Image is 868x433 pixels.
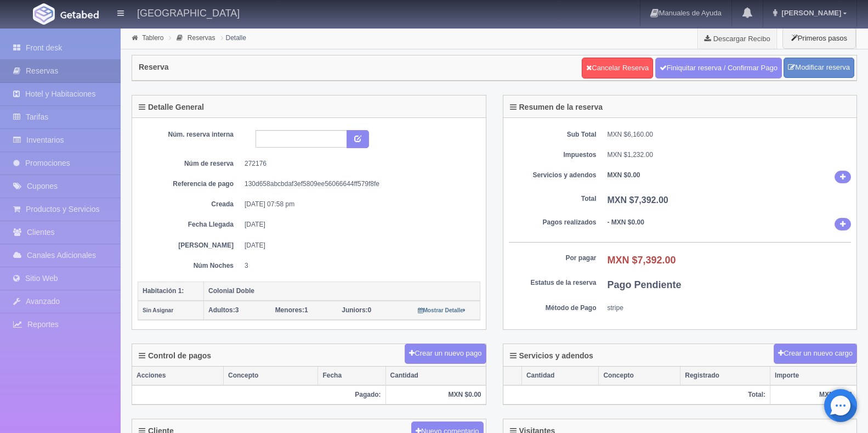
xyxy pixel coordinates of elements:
[146,159,234,168] dt: Núm de reserva
[188,34,215,42] a: Reservas
[774,344,857,364] button: Crear un nuevo cargo
[418,306,466,314] a: Mostrar Detalle
[143,307,173,313] small: Sin Asignar
[245,200,472,209] dd: [DATE] 07:58 pm
[208,306,235,314] strong: Adultos:
[245,179,472,189] dd: 130d658abcbdaf3ef5809ee56066644ff579f8fe
[784,58,854,78] a: Modificar reserva
[608,150,852,160] dd: MXN $1,232.00
[60,10,99,19] img: Getabed
[608,218,644,226] b: - MXN $0.00
[599,367,680,385] th: Concepto
[146,261,234,271] dt: Núm Noches
[245,241,472,250] dd: [DATE]
[509,278,597,288] dt: Estatus de la reserva
[680,367,770,385] th: Registrado
[698,27,776,49] a: Descargar Recibo
[608,130,852,139] dd: MXN $6,160.00
[146,200,234,209] dt: Creada
[223,367,317,385] th: Concepto
[208,306,239,314] span: 3
[385,367,485,385] th: Cantidad
[318,367,385,385] th: Fecha
[509,130,597,139] dt: Sub Total
[608,195,668,205] b: MXN $7,392.00
[245,159,472,168] dd: 272176
[405,344,486,364] button: Crear un nuevo pago
[608,303,852,313] dd: stripe
[582,58,653,78] a: Cancelar Reserva
[509,171,597,180] dt: Servicios y adendos
[218,32,249,43] li: Detalle
[509,218,597,227] dt: Pagos realizados
[146,220,234,229] dt: Fecha Llegada
[204,282,480,301] th: Colonial Doble
[132,367,223,385] th: Acciones
[139,352,211,360] h4: Control de pagos
[275,306,304,314] strong: Menores:
[503,385,770,404] th: Total:
[418,307,466,313] small: Mostrar Detalle
[275,306,308,314] span: 1
[146,179,234,189] dt: Referencia de pago
[608,255,676,266] b: MXN $7,392.00
[33,3,55,25] img: Getabed
[146,130,234,139] dt: Núm. reserva interna
[509,254,597,263] dt: Por pagar
[510,352,593,360] h4: Servicios y adendos
[509,194,597,204] dt: Total
[139,63,169,71] h4: Reserva
[342,306,371,314] span: 0
[779,9,841,17] span: [PERSON_NAME]
[510,103,603,111] h4: Resumen de la reserva
[770,385,856,404] th: MXN $0.00
[342,306,367,314] strong: Juniors:
[245,261,472,271] dd: 3
[770,367,856,385] th: Importe
[132,385,385,404] th: Pagado:
[142,34,163,42] a: Tablero
[143,287,184,295] b: Habitación 1:
[146,241,234,250] dt: [PERSON_NAME]
[509,150,597,160] dt: Impuestos
[608,171,640,179] b: MXN $0.00
[137,5,240,19] h4: [GEOGRAPHIC_DATA]
[509,303,597,313] dt: Método de Pago
[521,367,599,385] th: Cantidad
[782,27,856,49] button: Primeros pasos
[608,279,682,290] b: Pago Pendiente
[385,385,485,404] th: MXN $0.00
[655,58,782,78] a: Finiquitar reserva / Confirmar Pago
[245,220,472,229] dd: [DATE]
[139,103,204,111] h4: Detalle General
